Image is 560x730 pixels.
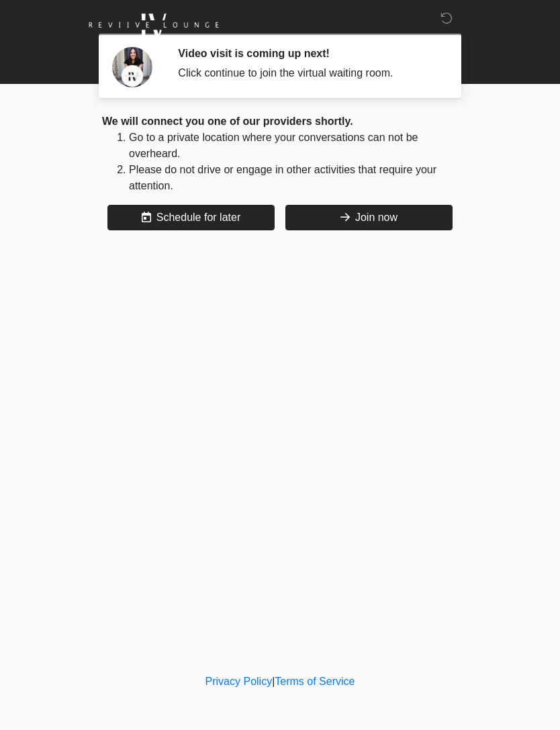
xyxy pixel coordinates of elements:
img: Agent Avatar [112,47,152,87]
li: Please do not drive or engage in other activities that require your attention. [129,162,458,194]
div: We will connect you one of our providers shortly. [102,113,458,130]
a: | [272,676,275,687]
a: Terms of Service [275,676,355,687]
a: Privacy Policy [205,676,273,687]
li: Go to a private location where your conversations can not be overheard. [129,130,458,162]
button: Schedule for later [107,205,275,230]
img: Reviive Lounge Logo [89,10,219,40]
button: Join now [285,205,453,230]
h2: Video visit is coming up next! [178,47,438,60]
div: Click continue to join the virtual waiting room. [178,65,438,81]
